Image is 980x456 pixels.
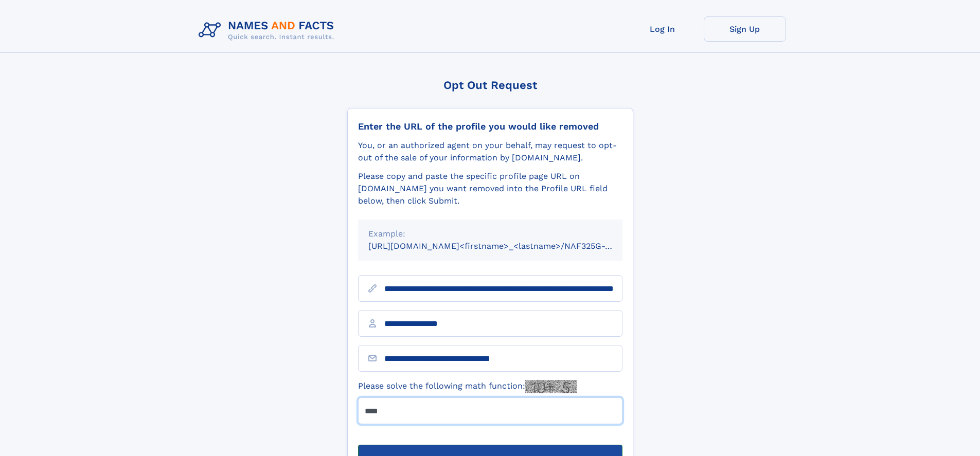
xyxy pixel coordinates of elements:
[358,139,622,164] div: You, or an authorized agent on your behalf, may request to opt-out of the sale of your informatio...
[358,121,622,132] div: Enter the URL of the profile you would like removed
[621,16,704,42] a: Log In
[368,241,642,251] small: [URL][DOMAIN_NAME]<firstname>_<lastname>/NAF325G-xxxxxxxx
[347,79,633,92] div: Opt Out Request
[358,170,622,207] div: Please copy and paste the specific profile page URL on [DOMAIN_NAME] you want removed into the Pr...
[194,16,343,44] img: Logo Names and Facts
[358,380,577,393] label: Please solve the following math function:
[704,16,786,42] a: Sign Up
[368,228,612,240] div: Example:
